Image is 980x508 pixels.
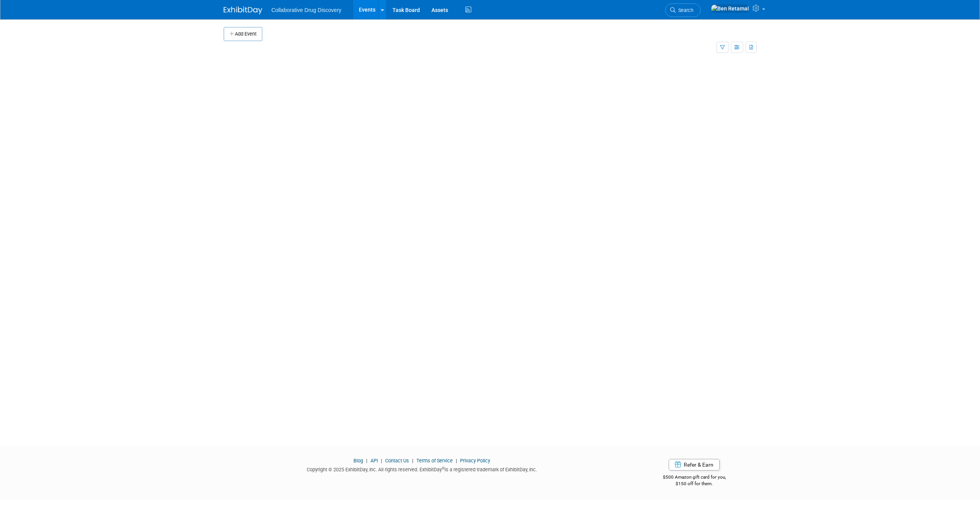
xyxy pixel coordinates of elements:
span: Collaborative Drug Discovery [272,7,341,13]
a: Refer & Earn [669,459,720,470]
a: Privacy Policy [460,458,490,464]
span: | [410,458,415,464]
sup: ® [442,466,445,470]
div: $500 Amazon gift card for you, [632,469,757,487]
a: API [370,458,378,464]
button: Add Event [224,27,262,41]
img: ExhibitDay [224,7,262,14]
a: Blog [353,458,363,464]
a: Search [665,3,701,17]
a: Terms of Service [416,458,453,464]
span: | [364,458,369,464]
span: | [454,458,459,464]
div: Copyright © 2025 ExhibitDay, Inc. All rights reserved. ExhibitDay is a registered trademark of Ex... [224,464,621,473]
div: $150 off for them. [632,481,757,487]
span: | [379,458,384,464]
span: Search [676,7,693,13]
a: Contact Us [385,458,409,464]
img: Ben Retamal [711,4,749,13]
